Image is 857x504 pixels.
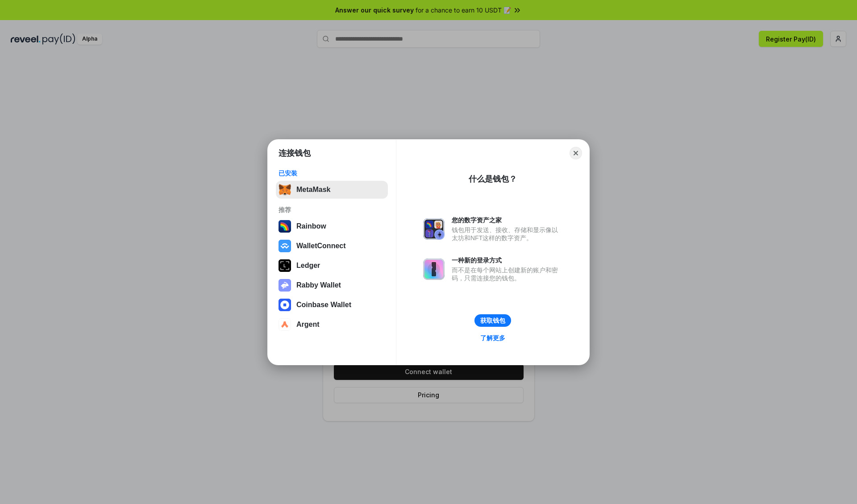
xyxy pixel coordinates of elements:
[296,242,346,250] div: WalletConnect
[279,206,385,214] div: 推荐
[452,256,562,264] div: 一种新的登录方式
[279,299,291,311] img: svg+xml,%3Csvg%20width%3D%2228%22%20height%3D%2228%22%20viewBox%3D%220%200%2028%2028%22%20fill%3D...
[276,237,388,255] button: WalletConnect
[279,240,291,252] img: svg+xml,%3Csvg%20width%3D%2228%22%20height%3D%2228%22%20viewBox%3D%220%200%2028%2028%22%20fill%3D...
[296,281,341,289] div: Rabby Wallet
[279,279,291,292] img: svg+xml,%3Csvg%20xmlns%3D%22http%3A%2F%2Fwww.w3.org%2F2000%2Fsvg%22%20fill%3D%22none%22%20viewBox...
[480,317,505,325] div: 获取钱包
[296,262,320,270] div: Ledger
[276,316,388,333] button: Argent
[276,276,388,294] button: Rabby Wallet
[475,332,511,344] a: 了解更多
[296,321,320,329] div: Argent
[423,218,445,240] img: svg+xml,%3Csvg%20xmlns%3D%22http%3A%2F%2Fwww.w3.org%2F2000%2Fsvg%22%20fill%3D%22none%22%20viewBox...
[296,301,351,309] div: Coinbase Wallet
[469,174,517,184] div: 什么是钱包？
[480,334,505,342] div: 了解更多
[279,220,291,233] img: svg+xml,%3Csvg%20width%3D%22120%22%20height%3D%22120%22%20viewBox%3D%220%200%20120%20120%22%20fil...
[279,148,311,158] h1: 连接钱包
[276,181,388,199] button: MetaMask
[452,216,562,224] div: 您的数字资产之家
[296,222,326,230] div: Rainbow
[570,147,582,159] button: Close
[452,226,562,242] div: 钱包用于发送、接收、存储和显示像以太坊和NFT这样的数字资产。
[279,259,291,272] img: svg+xml,%3Csvg%20xmlns%3D%22http%3A%2F%2Fwww.w3.org%2F2000%2Fsvg%22%20width%3D%2228%22%20height%3...
[279,183,291,196] img: svg+xml,%3Csvg%20fill%3D%22none%22%20height%3D%2233%22%20viewBox%3D%220%200%2035%2033%22%20width%...
[279,169,385,177] div: 已安装
[296,186,330,194] div: MetaMask
[276,257,388,275] button: Ledger
[474,314,511,327] button: 获取钱包
[276,217,388,235] button: Rainbow
[423,258,445,280] img: svg+xml,%3Csvg%20xmlns%3D%22http%3A%2F%2Fwww.w3.org%2F2000%2Fsvg%22%20fill%3D%22none%22%20viewBox...
[279,318,291,331] img: svg+xml,%3Csvg%20width%3D%2228%22%20height%3D%2228%22%20viewBox%3D%220%200%2028%2028%22%20fill%3D...
[276,296,388,314] button: Coinbase Wallet
[452,266,562,282] div: 而不是在每个网站上创建新的账户和密码，只需连接您的钱包。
